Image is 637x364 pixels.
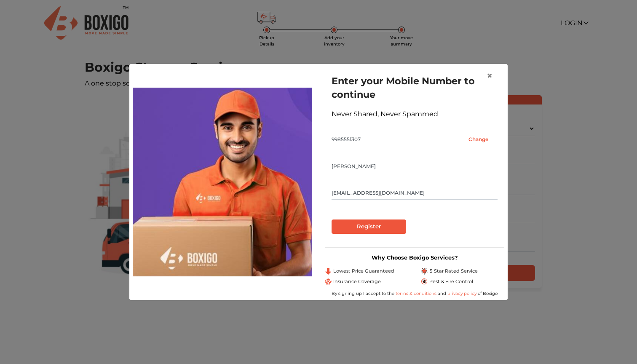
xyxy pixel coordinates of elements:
[325,290,504,297] div: By signing up I accept to the and of Boxigo
[325,254,504,261] h3: Why Choose Boxigo Services?
[429,278,473,285] span: Pest & Fire Control
[459,133,498,146] input: Change
[332,74,498,101] h1: Enter your Mobile Number to continue
[332,160,498,173] input: Your Name
[480,64,499,88] button: Close
[333,268,394,275] span: Lowest Price Guaranteed
[446,291,478,296] a: privacy policy
[332,109,498,119] div: Never Shared, Never Spammed
[396,291,438,296] a: terms & conditions
[332,219,406,234] input: Register
[333,278,381,285] span: Insurance Coverage
[133,88,312,276] img: storage-img
[429,268,478,275] span: 5 Star Rated Service
[332,133,459,146] input: Mobile No
[332,186,498,200] input: Email Id
[487,70,492,82] span: ×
